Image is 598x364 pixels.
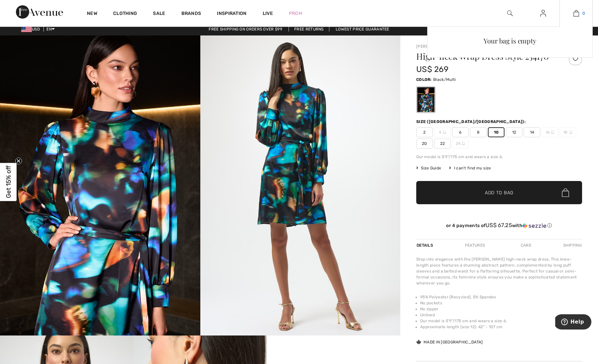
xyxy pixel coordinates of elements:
[416,239,435,251] div: Details
[416,181,582,204] button: Add to Bag
[416,127,433,137] span: 2
[153,11,165,18] a: Sale
[416,165,441,171] span: Size Guide
[507,9,513,17] img: search the website
[416,222,582,231] div: or 4 payments ofUS$ 67.25withSezzle Click to learn more about Sezzle
[416,139,433,149] span: 20
[449,165,491,171] div: I can't find my size
[330,27,395,31] a: Lowest Price Guarantee
[181,11,201,18] a: Brands
[217,11,246,18] span: Inspiration
[522,223,546,229] img: Sezzle
[560,9,592,17] a: 0
[420,318,582,324] li: Our model is 5'9"/175 cm and wears a size 6.
[416,154,582,160] div: Our model is 5'9"/175 cm and wears a size 6.
[87,11,97,18] a: New
[485,189,513,196] span: Add to Bag
[433,32,587,49] div: Your bag is empty
[416,256,582,286] div: Step into elegance with the [PERSON_NAME] high-neck wrap dress. This knee-length piece features a...
[582,10,585,16] span: 0
[573,9,579,17] img: My Bag
[416,44,449,49] a: [PERSON_NAME]
[289,27,329,31] a: Free Returns
[15,158,22,164] button: Close teaser
[113,11,137,18] a: Clothing
[416,222,582,229] div: or 4 payments of with
[263,10,273,17] a: Live
[417,87,434,112] div: Black/Multi
[420,324,582,330] li: Approximate length (size 12): 42" - 107 cm
[562,188,569,197] img: Bag.svg
[416,52,555,61] h1: High-neck Wrap Dress Style 254170
[416,77,432,82] span: Color:
[416,339,483,345] div: Made in [GEOGRAPHIC_DATA]
[420,312,582,318] li: Unlined
[416,65,448,74] span: US$ 269
[420,306,582,312] li: No zipper
[200,35,401,335] img: High-Neck Wrap Dress Style 254170. 2
[21,27,32,32] img: US Dollar
[486,222,512,228] span: US$ 67.25
[562,239,582,251] div: Shipping
[420,294,582,300] li: 95% Polyester (Recycled), 5% Spandex
[16,5,63,19] img: 1ère Avenue
[416,119,527,125] div: Size ([GEOGRAPHIC_DATA]/[GEOGRAPHIC_DATA]):
[535,9,551,18] a: Sign In
[555,314,591,331] iframe: Opens a widget where you can find more information
[540,9,546,17] img: My Info
[46,27,55,31] span: EN
[21,27,42,31] span: USD
[515,239,537,251] div: Care
[289,10,302,17] a: Prom
[420,300,582,306] li: No pockets
[5,166,12,198] span: Get 15% off
[459,239,491,251] div: Features
[203,27,288,31] a: Free shipping on orders over $99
